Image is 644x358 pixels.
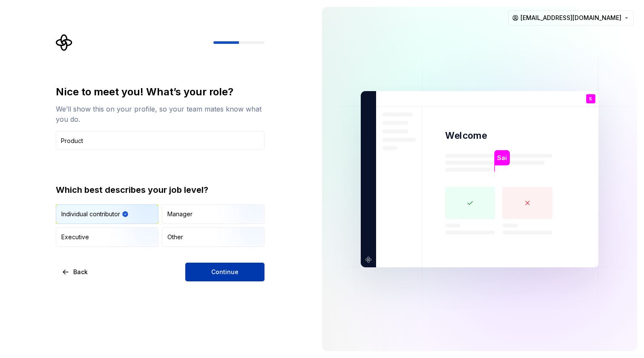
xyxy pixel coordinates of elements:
div: Nice to meet you! What’s your role? [56,85,264,99]
button: Back [56,263,95,281]
span: [EMAIL_ADDRESS][DOMAIN_NAME] [520,14,621,22]
p: Welcome [445,129,487,142]
button: [EMAIL_ADDRESS][DOMAIN_NAME] [508,10,634,26]
input: Job title [56,131,264,150]
span: Back [73,268,88,276]
div: We’ll show this on your profile, so your team mates know what you do. [56,104,264,124]
span: Continue [211,268,239,276]
div: Individual contributor [61,210,120,218]
div: Other [167,233,183,241]
p: Sai [497,153,507,162]
button: Continue [185,263,264,281]
p: S [589,96,592,101]
svg: Supernova Logo [56,34,73,51]
div: Manager [167,210,193,218]
div: Executive [61,233,89,241]
div: Which best describes your job level? [56,184,264,196]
